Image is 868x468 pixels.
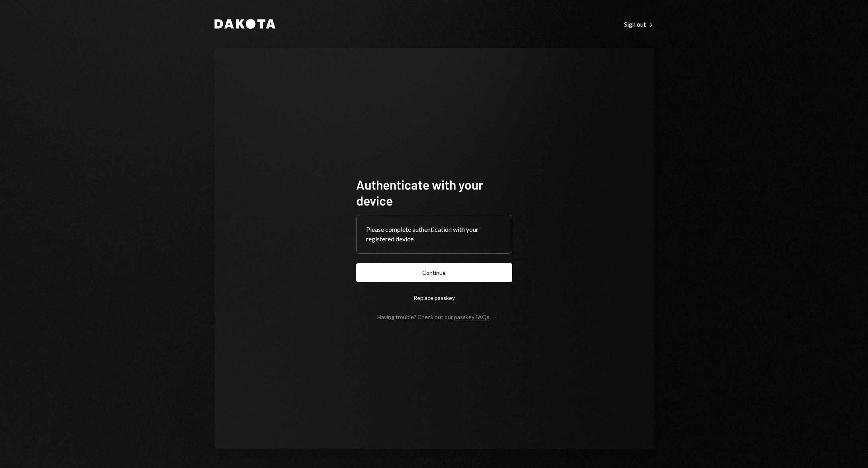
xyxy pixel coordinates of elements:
[624,20,654,28] a: Sign out
[356,263,512,282] button: Continue
[377,313,491,320] div: Having trouble? Check out our .
[454,313,490,321] a: passkey FAQs
[356,288,512,307] button: Replace passkey
[624,20,654,28] div: Sign out
[356,176,512,208] h1: Authenticate with your device
[366,225,502,244] div: Please complete authentication with your registered device.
